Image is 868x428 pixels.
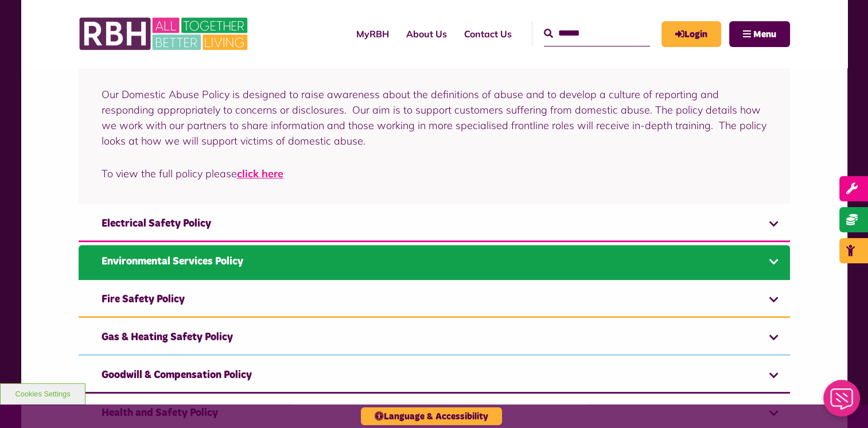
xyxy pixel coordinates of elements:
a: MyRBH [661,21,721,47]
a: About Us [398,18,456,49]
div: Domestic Abuse Policy [79,64,790,204]
a: Gas & Heating Safety Policy [79,321,790,356]
span: Menu [753,30,776,39]
p: To view the full policy please [102,166,767,181]
a: MyRBH [348,18,398,49]
a: To view the full policy please click here - open in a new tab [237,167,283,180]
a: Fire Safety Policy [79,283,790,318]
button: Navigation [729,21,790,47]
button: Language & Accessibility [361,407,502,425]
p: Our Domestic Abuse Policy is designed to raise awareness about the definitions of abuse and to de... [102,87,767,149]
a: Goodwill & Compensation Policy [79,359,790,394]
a: Environmental Services Policy [79,245,790,280]
a: Electrical Safety Policy [79,207,790,242]
iframe: Netcall Web Assistant for live chat [816,376,868,428]
input: Search [544,21,650,46]
img: RBH [79,11,251,56]
a: Contact Us [456,18,520,49]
